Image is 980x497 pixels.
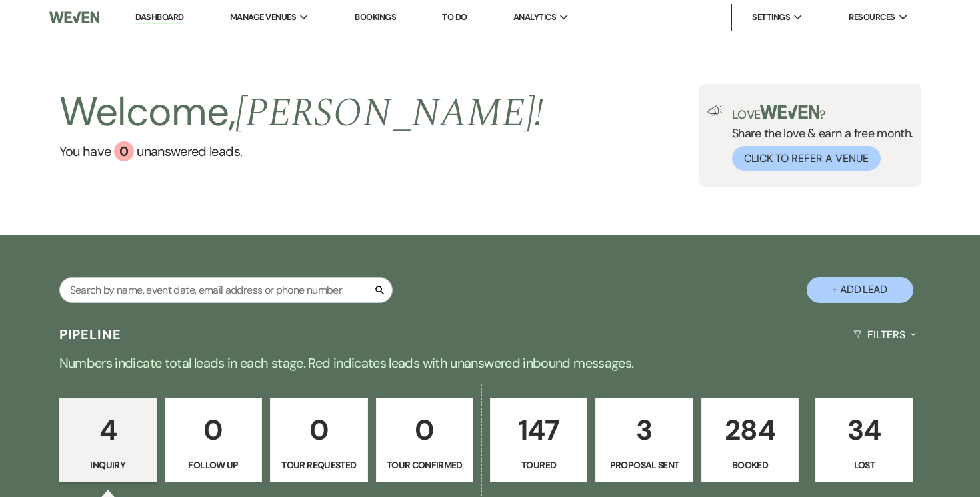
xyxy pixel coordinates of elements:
p: Love ? [732,105,913,121]
span: Analytics [513,11,556,24]
a: 0Follow Up [165,398,262,483]
img: Weven Logo [49,3,99,31]
a: 0Tour Confirmed [376,398,473,483]
button: + Add Lead [807,277,913,303]
p: Numbers indicate total leads in each stage. Red indicates leads with unanswered inbound messages. [10,352,970,374]
img: loud-speaker-illustration.svg [707,105,724,116]
a: 0Tour Requested [270,398,367,483]
p: 34 [824,408,904,452]
div: Share the love & earn a free month. [724,105,913,171]
p: Booked [710,458,790,472]
span: [PERSON_NAME] ! [235,83,543,144]
p: 4 [68,408,148,452]
h3: Pipeline [59,325,122,344]
a: 147Toured [490,398,587,483]
p: 0 [173,408,253,452]
span: Manage Venues [230,11,296,24]
a: 3Proposal Sent [595,398,693,483]
p: Follow Up [173,458,253,472]
span: Settings [752,11,790,24]
a: 284Booked [701,398,799,483]
span: Resources [849,11,895,24]
p: Tour Requested [279,458,359,472]
p: Tour Confirmed [385,458,465,472]
p: Lost [824,458,904,472]
p: 0 [385,408,465,452]
a: Dashboard [135,11,183,24]
button: Filters [848,317,921,352]
p: 3 [604,408,684,452]
p: Proposal Sent [604,458,684,472]
a: To Do [442,11,467,23]
div: 0 [114,141,134,161]
p: 0 [279,408,359,452]
p: Toured [499,458,579,472]
a: Bookings [355,11,396,23]
a: 4Inquiry [59,398,157,483]
h2: Welcome, [59,84,544,141]
input: Search by name, event date, email address or phone number [59,277,393,303]
p: Inquiry [68,458,148,472]
a: You have 0 unanswered leads. [59,141,544,161]
p: 284 [710,408,790,452]
button: Click to Refer a Venue [732,146,881,171]
p: 147 [499,408,579,452]
img: weven-logo-green.svg [760,105,819,119]
a: 34Lost [815,398,913,483]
